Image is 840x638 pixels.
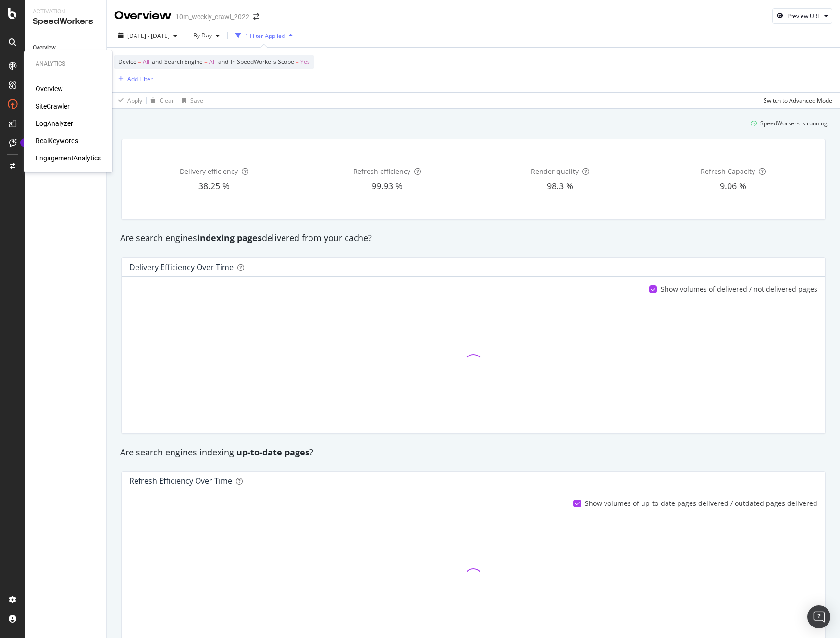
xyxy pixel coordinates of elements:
span: By Day [189,31,212,39]
span: 9.06 % [720,180,746,192]
div: Show volumes of delivered / not delivered pages [661,284,817,294]
button: [DATE] - [DATE] [114,28,181,43]
a: EngagementAnalytics [36,153,101,163]
a: SiteCrawler [36,101,70,111]
div: SpeedWorkers is running [760,119,828,127]
div: Overview [114,8,172,24]
button: Apply [114,93,142,108]
span: and [152,58,162,66]
span: 99.93 % [371,180,403,192]
div: 10m_weekly_crawl_2022 [175,12,249,22]
div: Switch to Advanced Mode [764,97,832,105]
div: Add Filter [127,75,153,83]
div: Show volumes of up-to-date pages delivered / outdated pages delivered [585,499,817,508]
button: Save [178,93,203,108]
span: Delivery efficiency [180,167,238,176]
div: Analytics [36,60,101,68]
span: Search Engine [164,58,203,66]
button: By Day [189,28,223,43]
a: Overview [33,43,99,53]
strong: indexing pages [197,232,262,244]
div: Activation [33,8,99,16]
div: Overview [33,43,56,53]
div: Clear [160,97,174,105]
button: Clear [147,93,174,108]
span: All [143,55,149,69]
div: Preview URL [787,12,820,20]
div: Are search engines delivered from your cache? [115,232,831,245]
div: Tooltip anchor [20,138,29,147]
span: Refresh Capacity [701,167,755,176]
span: Device [118,58,136,66]
span: In SpeedWorkers Scope [231,58,294,66]
div: 1 Filter Applied [245,32,285,40]
div: Apply [127,97,142,105]
span: = [296,58,299,66]
span: = [204,58,208,66]
span: and [218,58,228,66]
div: SpeedWorkers [33,16,99,27]
span: 38.25 % [198,180,230,192]
strong: up-to-date pages [236,446,309,458]
div: Refresh Efficiency over time [129,476,232,486]
div: Save [190,97,203,105]
span: Yes [300,55,310,69]
div: Are search engines indexing ? [115,446,831,459]
div: arrow-right-arrow-left [253,13,259,20]
button: Add Filter [114,73,153,85]
span: Render quality [531,167,579,176]
div: Open Intercom Messenger [807,605,830,628]
a: Overview [36,84,63,94]
span: = [138,58,141,66]
button: 1 Filter Applied [232,28,296,43]
button: Preview URL [772,8,832,24]
span: Refresh efficiency [353,167,410,176]
a: RealKeywords [36,136,78,146]
a: LogAnalyzer [36,119,73,128]
button: Switch to Advanced Mode [760,93,832,108]
span: 98.3 % [547,180,573,192]
span: All [209,55,216,69]
div: Delivery Efficiency over time [129,262,234,272]
span: [DATE] - [DATE] [127,32,170,40]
